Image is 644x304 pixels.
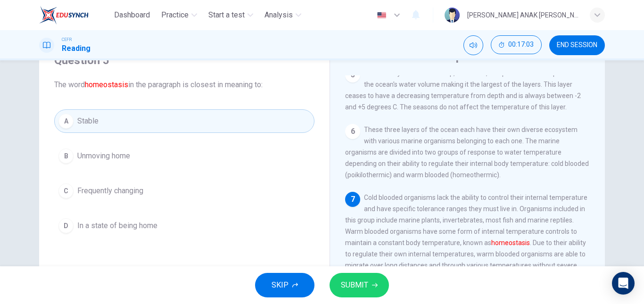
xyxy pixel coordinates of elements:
[272,279,289,292] span: SKIP
[114,9,150,21] span: Dashboard
[54,79,314,90] span: The word in the paragraph is closest in meaning to:
[161,9,189,21] span: Practice
[491,35,542,54] button: 00:17:03
[39,6,89,25] img: EduSynch logo
[157,7,201,24] button: Practice
[54,53,314,68] h4: Question 5
[341,279,368,292] span: SUBMIT
[376,12,388,19] img: en
[612,272,635,295] div: Open Intercom Messenger
[77,220,157,231] span: In a state of being home
[54,144,314,168] button: BUnmoving home
[491,239,530,246] font: homeostasis
[345,124,360,139] div: 6
[330,273,389,297] button: SUBMIT
[261,7,305,24] button: Analysis
[77,185,143,197] span: Frequently changing
[255,273,314,297] button: SKIP
[54,214,314,238] button: DIn a state of being home
[39,6,110,25] a: EduSynch logo
[62,36,72,43] span: CEFR
[58,183,74,198] div: C
[208,9,245,21] span: Start a test
[77,115,99,127] span: Stable
[557,41,597,49] span: END SESSION
[54,109,314,133] button: AStable
[549,35,605,55] button: END SESSION
[345,126,589,179] span: These three layers of the ocean each have their own diverse ecosystem with various marine organis...
[205,7,257,24] button: Start a test
[62,43,91,54] h1: Reading
[58,218,74,233] div: D
[445,8,460,23] img: Profile picture
[463,35,483,55] div: Mute
[491,35,542,55] div: Hide
[508,41,534,49] span: 00:17:03
[264,9,293,21] span: Analysis
[467,9,578,21] div: [PERSON_NAME] ANAK [PERSON_NAME]
[58,148,74,164] div: B
[110,7,154,24] button: Dashboard
[345,192,360,207] div: 7
[58,114,74,129] div: A
[85,80,128,89] font: homeostasis
[54,179,314,203] button: CFrequently changing
[77,150,130,162] span: Unmoving home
